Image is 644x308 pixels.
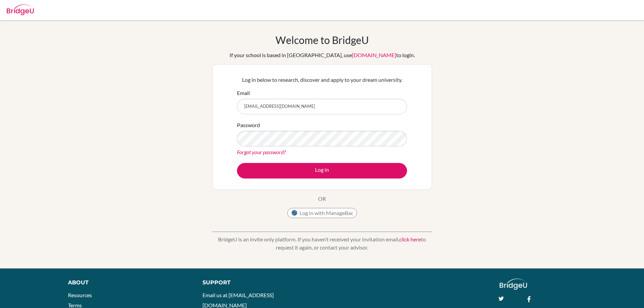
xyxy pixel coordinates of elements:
[287,208,357,218] button: Log in with ManageBac
[212,235,432,252] p: BridgeU is an invite only platform. If you haven’t received your invitation email, to request it ...
[399,236,421,242] a: click here
[237,76,407,84] p: Log in below to research, discover and apply to your dream university.
[352,52,396,58] a: [DOMAIN_NAME]
[230,51,415,59] div: If your school is based in [GEOGRAPHIC_DATA], use to login.
[276,34,369,46] h1: Welcome to BridgeU
[237,149,286,155] a: Forgot your password?
[68,279,187,287] div: About
[68,292,92,298] a: Resources
[237,89,250,97] label: Email
[7,4,34,15] img: Bridge-U
[237,121,260,129] label: Password
[237,163,407,179] button: Log in
[318,195,326,203] p: OR
[500,279,527,290] img: logo_white@2x-f4f0deed5e89b7ecb1c2cc34c3e3d731f90f0f143d5ea2071677605dd97b5244.png
[202,279,314,287] div: Support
